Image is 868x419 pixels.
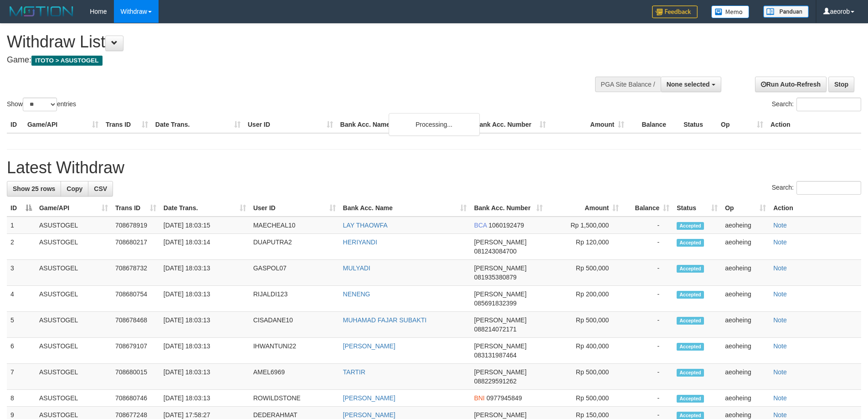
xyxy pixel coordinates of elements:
td: MAECHEAL10 [250,217,339,234]
button: None selected [661,77,721,92]
td: AMEL6969 [250,364,339,390]
th: Trans ID [102,116,152,133]
td: 6 [7,338,36,364]
th: Op: activate to sort column ascending [721,200,770,217]
th: Amount [550,116,628,133]
span: Show 25 rows [13,185,55,192]
span: Accepted [677,239,704,247]
th: Action [767,116,861,133]
td: aeoheing [721,364,770,390]
a: Note [773,368,787,376]
th: User ID: activate to sort column ascending [250,200,339,217]
span: Accepted [677,222,704,230]
td: 4 [7,286,36,312]
td: DUAPUTRA2 [250,234,339,260]
a: Note [773,238,787,246]
span: None selected [667,81,710,88]
img: MOTION_logo.png [7,5,76,18]
td: aeoheing [721,260,770,286]
span: Copy 0977945849 to clipboard [487,394,522,402]
a: Note [773,264,787,272]
span: CSV [94,185,107,192]
td: - [622,390,673,407]
label: Search: [772,98,861,111]
td: 708678732 [112,260,160,286]
td: 708680015 [112,364,160,390]
td: ASUSTOGEL [36,234,112,260]
a: CSV [88,181,113,197]
td: - [622,312,673,338]
label: Show entries [7,98,76,111]
td: 7 [7,364,36,390]
a: Stop [828,77,854,92]
th: ID: activate to sort column descending [7,200,36,217]
div: PGA Site Balance / [595,77,661,92]
td: ASUSTOGEL [36,260,112,286]
span: [PERSON_NAME] [474,238,526,246]
th: Bank Acc. Number [471,116,550,133]
a: Run Auto-Refresh [755,77,827,92]
span: Copy 088214072171 to clipboard [474,326,516,333]
td: Rp 500,000 [546,260,622,286]
td: aeoheing [721,338,770,364]
td: [DATE] 18:03:13 [160,312,250,338]
span: [PERSON_NAME] [474,316,526,324]
th: Amount: activate to sort column ascending [546,200,622,217]
th: Status [680,116,717,133]
td: 708678919 [112,217,160,234]
img: Feedback.jpg [652,5,698,18]
td: [DATE] 18:03:13 [160,260,250,286]
th: Bank Acc. Name: activate to sort column ascending [339,200,471,217]
td: 708680746 [112,390,160,407]
span: ITOTO > ASUSTOGEL [31,56,103,66]
span: Copy 083131987464 to clipboard [474,352,516,359]
td: aeoheing [721,390,770,407]
th: Balance: activate to sort column ascending [622,200,673,217]
th: Action [770,200,861,217]
a: Note [773,411,787,419]
th: Bank Acc. Number: activate to sort column ascending [470,200,546,217]
span: Accepted [677,395,704,403]
td: - [622,217,673,234]
td: 708678468 [112,312,160,338]
td: Rp 500,000 [546,312,622,338]
td: aeoheing [721,234,770,260]
span: Copy 085691832399 to clipboard [474,300,516,307]
th: ID [7,116,24,133]
td: 8 [7,390,36,407]
td: 5 [7,312,36,338]
span: [PERSON_NAME] [474,368,526,376]
span: BNI [474,394,484,402]
a: MULYADI [343,264,370,272]
a: Note [773,394,787,402]
td: ASUSTOGEL [36,338,112,364]
span: [PERSON_NAME] [474,342,526,350]
td: ROWILDSTONE [250,390,339,407]
td: - [622,338,673,364]
td: ASUSTOGEL [36,312,112,338]
span: Copy [67,185,82,192]
a: Note [773,222,787,229]
a: [PERSON_NAME] [343,394,395,402]
td: [DATE] 18:03:13 [160,286,250,312]
span: BCA [474,222,487,229]
input: Search: [796,98,861,111]
td: aeoheing [721,217,770,234]
td: Rp 500,000 [546,390,622,407]
img: panduan.png [763,5,809,18]
td: ASUSTOGEL [36,390,112,407]
td: Rp 500,000 [546,364,622,390]
td: [DATE] 18:03:15 [160,217,250,234]
td: [DATE] 18:03:13 [160,364,250,390]
td: aeoheing [721,312,770,338]
a: MUHAMAD FAJAR SUBAKTI [343,316,427,324]
th: Game/API [24,116,102,133]
th: Op [717,116,767,133]
td: 3 [7,260,36,286]
td: - [622,286,673,312]
a: Note [773,342,787,350]
th: Trans ID: activate to sort column ascending [112,200,160,217]
td: GASPOL07 [250,260,339,286]
td: 1 [7,217,36,234]
a: Note [773,316,787,324]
